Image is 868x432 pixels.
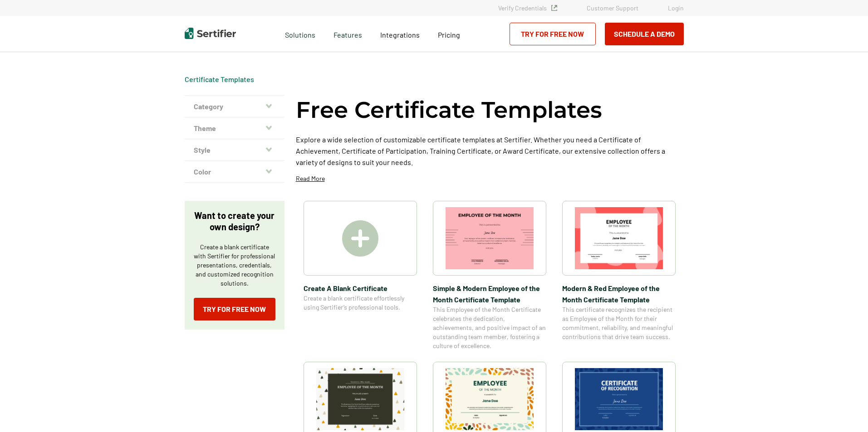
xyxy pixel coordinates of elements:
button: Style [185,139,284,161]
button: Category [185,96,284,117]
a: Try for Free Now [510,23,596,45]
img: Modern & Red Employee of the Month Certificate Template [575,207,663,269]
span: This Employee of the Month Certificate celebrates the dedication, achievements, and positive impa... [433,305,546,350]
span: This certificate recognizes the recipient as Employee of the Month for their commitment, reliabil... [562,305,676,341]
a: Simple & Modern Employee of the Month Certificate TemplateSimple & Modern Employee of the Month C... [433,201,546,350]
img: Simple & Modern Employee of the Month Certificate Template [446,207,534,269]
p: Want to create your own design? [194,210,275,233]
a: Integrations [380,28,420,39]
img: Simple and Patterned Employee of the Month Certificate Template [446,368,534,430]
img: Sertifier | Digital Credentialing Platform [185,28,236,39]
a: Pricing [438,28,460,39]
span: Create a blank certificate effortlessly using Sertifier’s professional tools. [304,294,417,312]
span: Solutions [285,28,315,39]
img: Simple & Colorful Employee of the Month Certificate Template [316,368,404,430]
a: Login [668,4,684,12]
a: Verify Credentials [498,4,557,12]
p: Create a blank certificate with Sertifier for professional presentations, credentials, and custom... [194,243,275,288]
button: Color [185,161,284,183]
button: Theme [185,117,284,139]
a: Certificate Templates [185,75,254,83]
div: Breadcrumb [185,75,254,84]
span: Features [333,28,362,39]
span: Create A Blank Certificate [304,282,417,294]
a: Modern & Red Employee of the Month Certificate TemplateModern & Red Employee of the Month Certifi... [562,201,676,350]
p: Read More [296,174,325,183]
span: Pricing [438,30,460,39]
span: Integrations [380,30,420,39]
span: Modern & Red Employee of the Month Certificate Template [562,282,676,305]
img: Create A Blank Certificate [342,220,378,257]
a: Customer Support [587,4,638,12]
img: Verified [551,5,557,11]
a: Try for Free Now [194,298,275,320]
h1: Free Certificate Templates [296,95,602,125]
p: Explore a wide selection of customizable certificate templates at Sertifier. Whether you need a C... [296,134,684,168]
span: Simple & Modern Employee of the Month Certificate Template [433,282,546,305]
img: Modern Dark Blue Employee of the Month Certificate Template [575,368,663,430]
